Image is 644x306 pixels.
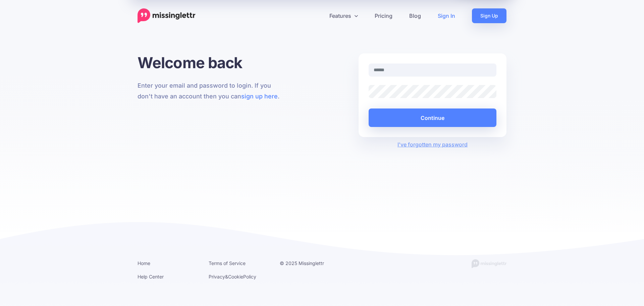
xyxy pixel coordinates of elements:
[280,259,341,267] li: © 2025 Missinglettr
[209,272,270,281] li: & Policy
[241,93,278,100] a: sign up here
[472,8,506,23] a: Sign Up
[401,8,429,23] a: Blog
[138,260,150,266] a: Home
[138,80,285,102] p: Enter your email and password to login. If you don't have an account then you can .
[429,8,464,23] a: Sign In
[228,274,243,279] a: Cookie
[397,141,468,148] a: I've forgotten my password
[209,260,246,266] a: Terms of Service
[138,274,164,279] a: Help Center
[138,53,285,72] h1: Welcome back
[369,108,496,127] button: Continue
[366,8,401,23] a: Pricing
[321,8,366,23] a: Features
[209,274,225,279] a: Privacy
